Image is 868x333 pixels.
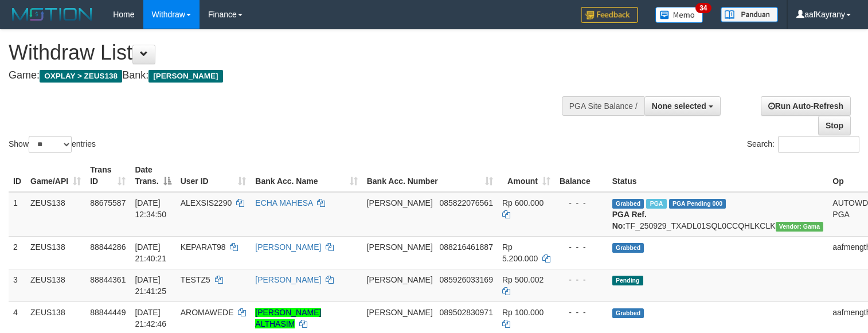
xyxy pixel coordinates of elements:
span: 88675587 [90,198,126,207]
th: Bank Acc. Number: activate to sort column ascending [362,159,498,192]
select: Showentries [29,136,72,153]
img: Button%20Memo.svg [655,7,703,23]
span: Copy 085926033169 to clipboard [440,275,493,284]
span: 88844361 [90,275,126,284]
td: 2 [9,236,26,269]
span: KEPARAT98 [181,242,226,252]
a: Run Auto-Refresh [761,96,851,116]
span: 34 [695,3,711,13]
span: TESTZ5 [181,275,210,284]
td: 1 [9,192,26,237]
th: Bank Acc. Name: activate to sort column ascending [251,159,362,192]
img: panduan.png [721,7,778,22]
span: Copy 088216461887 to clipboard [440,242,493,252]
span: Copy 089502830971 to clipboard [440,308,493,317]
span: 88844449 [90,308,126,317]
span: [DATE] 21:41:25 [135,275,166,296]
span: OXPLAY > ZEUS138 [40,70,122,83]
td: ZEUS138 [26,269,85,301]
span: [DATE] 12:34:50 [135,198,166,219]
span: [PERSON_NAME] [367,198,433,207]
a: [PERSON_NAME] [255,242,321,252]
span: Copy 085822076561 to clipboard [440,198,493,207]
span: ALEXSIS2290 [181,198,232,207]
span: 88844286 [90,242,126,252]
div: - - - [560,274,603,285]
img: MOTION_logo.png [9,6,96,23]
a: [PERSON_NAME] ALTHASIM [255,308,321,328]
a: Stop [818,116,851,135]
span: Pending [612,276,643,285]
span: [DATE] 21:42:46 [135,308,166,328]
button: None selected [644,96,721,116]
th: Status [608,159,828,192]
span: Grabbed [612,243,644,253]
span: [PERSON_NAME] [367,308,433,317]
th: User ID: activate to sort column ascending [176,159,251,192]
a: ECHA MAHESA [255,198,312,207]
div: - - - [560,307,603,318]
td: TF_250929_TXADL01SQL0CCQHLKCLK [608,192,828,237]
label: Show entries [9,136,96,153]
span: [DATE] 21:40:21 [135,242,166,263]
th: Amount: activate to sort column ascending [498,159,555,192]
th: Balance [555,159,608,192]
th: Trans ID: activate to sort column ascending [85,159,130,192]
b: PGA Ref. No: [612,210,647,230]
input: Search: [778,136,859,153]
span: Rp 5.200.000 [502,242,538,263]
a: [PERSON_NAME] [255,275,321,284]
span: Marked by aafpengsreynich [646,199,666,209]
th: Date Trans.: activate to sort column descending [130,159,175,192]
div: PGA Site Balance / [562,96,644,116]
span: [PERSON_NAME] [367,242,433,252]
h1: Withdraw List [9,41,567,64]
span: Vendor URL: https://trx31.1velocity.biz [776,222,824,232]
span: AROMAWEDE [181,308,234,317]
label: Search: [747,136,859,153]
span: [PERSON_NAME] [367,275,433,284]
span: Grabbed [612,308,644,318]
span: Rp 600.000 [502,198,544,207]
span: Rp 100.000 [502,308,544,317]
img: Feedback.jpg [581,7,638,23]
td: ZEUS138 [26,192,85,237]
span: Grabbed [612,199,644,209]
div: - - - [560,197,603,209]
th: Game/API: activate to sort column ascending [26,159,85,192]
span: None selected [652,101,706,111]
div: - - - [560,241,603,253]
span: Rp 500.002 [502,275,544,284]
span: PGA Pending [669,199,726,209]
td: ZEUS138 [26,236,85,269]
h4: Game: Bank: [9,70,567,81]
th: ID [9,159,26,192]
span: [PERSON_NAME] [148,70,222,83]
td: 3 [9,269,26,301]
